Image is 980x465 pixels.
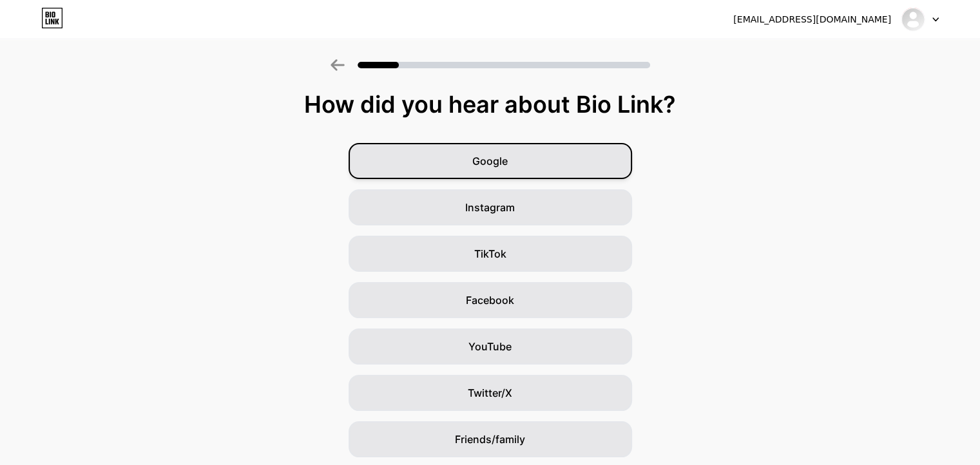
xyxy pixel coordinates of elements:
[466,292,514,308] span: Facebook
[901,7,925,32] img: goagamez
[465,200,515,215] span: Instagram
[468,385,512,401] span: Twitter/X
[733,13,891,26] div: [EMAIL_ADDRESS][DOMAIN_NAME]
[455,432,525,447] span: Friends/family
[468,339,512,354] span: YouTube
[474,246,506,261] span: TikTok
[472,153,508,169] span: Google
[6,91,974,117] div: How did you hear about Bio Link?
